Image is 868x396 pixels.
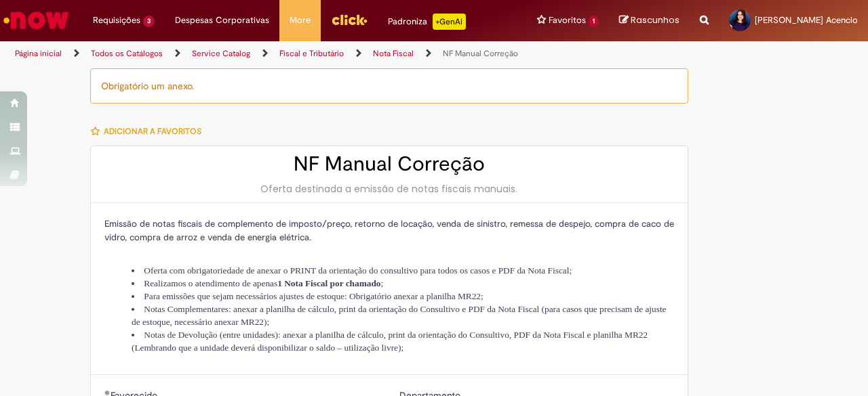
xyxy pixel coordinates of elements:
[104,126,201,137] span: Adicionar a Favoritos
[90,117,209,146] button: Adicionar a Favoritos
[93,14,140,27] span: Requisições
[15,48,62,59] a: Página inicial
[144,278,383,288] span: Realizamos o atendimento de apenas ;
[589,16,599,27] span: 1
[755,14,858,26] span: [PERSON_NAME] Acencio
[331,9,368,30] img: click_logo_yellow_360x200.png
[91,48,163,59] a: Todos os Catálogos
[104,390,111,395] span: Obrigatório Preenchido
[373,48,414,59] a: Nota Fiscal
[631,14,679,26] span: Rascunhos
[10,41,568,66] ul: Trilhas de página
[132,304,667,327] span: Notas Complementares: anexar a planilha de cálculo, print da orientação do Consultivo e PDF da No...
[144,291,483,301] span: Para emissões que sejam necessários ajustes de estoque: Obrigatório anexar a planilha MR22;
[443,48,518,59] a: NF Manual Correção
[279,48,344,59] a: Fiscal e Tributário
[277,278,380,288] strong: 1 Nota Fiscal por chamado
[192,48,250,59] a: Service Catalog
[90,68,688,104] div: Obrigatório um anexo.
[104,153,674,175] h2: NF Manual Correção
[175,14,269,27] span: Despesas Corporativas
[143,16,155,27] span: 3
[549,14,586,27] span: Favoritos
[619,14,679,27] a: Rascunhos
[132,330,648,353] span: Notas de Devolução (entre unidades): anexar a planilha de cálculo, print da orientação do Consult...
[1,7,71,34] img: ServiceNow
[388,14,466,30] div: Padroniza
[433,14,466,30] p: +GenAi
[104,218,674,243] span: Emissão de notas fiscais de complemento de imposto/preço, retorno de locação, venda de sinistro, ...
[104,182,674,196] div: Oferta destinada a emissão de notas fiscais manuais.
[144,265,572,276] span: Oferta com obrigatoriedade de anexar o PRINT da orientação do consultivo para todos os casos e PD...
[290,14,311,27] span: More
